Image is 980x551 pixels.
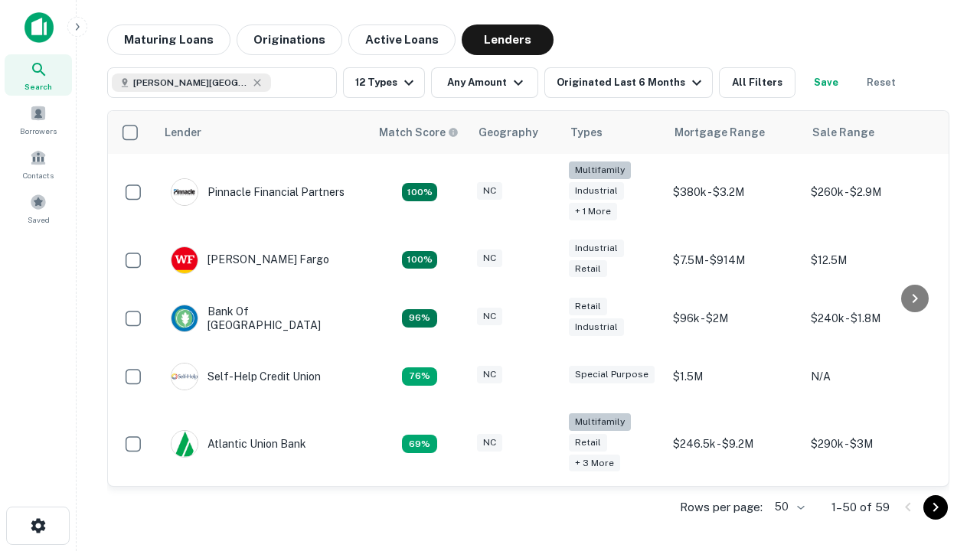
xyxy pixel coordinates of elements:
div: Multifamily [569,413,631,431]
span: Borrowers [20,125,57,137]
div: Matching Properties: 14, hasApolloMatch: undefined [402,309,437,328]
td: $240k - $1.8M [803,289,941,347]
div: [PERSON_NAME] Fargo [171,246,329,274]
iframe: Chat Widget [903,380,980,453]
span: [PERSON_NAME][GEOGRAPHIC_DATA], [GEOGRAPHIC_DATA] [133,76,248,90]
div: Industrial [569,182,624,200]
p: Rows per page: [680,498,763,517]
a: Borrowers [5,99,72,140]
div: Matching Properties: 10, hasApolloMatch: undefined [402,435,437,453]
span: Search [24,80,52,93]
img: capitalize-icon.png [24,12,54,43]
div: Self-help Credit Union [171,363,321,390]
div: 50 [769,496,807,518]
div: Atlantic Union Bank [171,430,306,458]
td: $96k - $2M [665,289,803,347]
th: Sale Range [803,111,941,154]
span: Contacts [23,169,54,181]
a: Saved [5,187,72,229]
button: Originated Last 6 Months [544,67,713,98]
div: Special Purpose [569,366,655,383]
button: Originations [237,24,342,55]
button: Lenders [462,24,554,55]
h6: Match Score [379,124,456,141]
th: Mortgage Range [665,111,803,154]
td: $290k - $3M [803,406,941,483]
img: picture [171,305,198,331]
div: Pinnacle Financial Partners [171,178,345,206]
div: Types [570,123,603,142]
div: NC [477,182,502,200]
button: Reset [857,67,906,98]
div: + 1 more [569,203,617,220]
button: Maturing Loans [107,24,230,55]
a: Contacts [5,143,72,184]
span: Saved [28,214,50,226]
button: 12 Types [343,67,425,98]
img: picture [171,364,198,390]
button: Active Loans [348,24,456,55]
td: $12.5M [803,231,941,289]
button: Save your search to get updates of matches that match your search criteria. [802,67,851,98]
td: $380k - $3.2M [665,154,803,231]
th: Geography [469,111,561,154]
td: $7.5M - $914M [665,231,803,289]
img: picture [171,179,198,205]
div: Multifamily [569,161,631,179]
div: Sale Range [812,123,874,142]
img: picture [171,431,198,457]
button: Go to next page [923,495,948,520]
div: Industrial [569,240,624,257]
div: NC [477,366,502,383]
div: Lender [165,123,201,142]
th: Types [561,111,665,154]
div: NC [477,308,502,325]
div: Industrial [569,318,624,336]
a: Search [5,54,72,96]
div: Bank Of [GEOGRAPHIC_DATA] [171,305,354,332]
td: $260k - $2.9M [803,154,941,231]
td: $1.5M [665,347,803,406]
div: Matching Properties: 26, hasApolloMatch: undefined [402,183,437,201]
div: Capitalize uses an advanced AI algorithm to match your search with the best lender. The match sco... [379,124,459,141]
p: 1–50 of 59 [831,498,890,517]
td: N/A [803,347,941,406]
th: Lender [155,111,370,154]
div: Retail [569,260,607,278]
div: Mortgage Range [675,123,765,142]
img: picture [171,247,198,273]
div: NC [477,249,502,267]
th: Capitalize uses an advanced AI algorithm to match your search with the best lender. The match sco... [370,111,469,154]
div: + 3 more [569,455,620,472]
div: Matching Properties: 15, hasApolloMatch: undefined [402,251,437,269]
div: Retail [569,434,607,452]
button: Any Amount [431,67,538,98]
div: Geography [479,123,538,142]
div: Originated Last 6 Months [557,73,706,92]
div: Retail [569,298,607,315]
button: All Filters [719,67,795,98]
div: Matching Properties: 11, hasApolloMatch: undefined [402,367,437,386]
div: NC [477,434,502,452]
td: $246.5k - $9.2M [665,406,803,483]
